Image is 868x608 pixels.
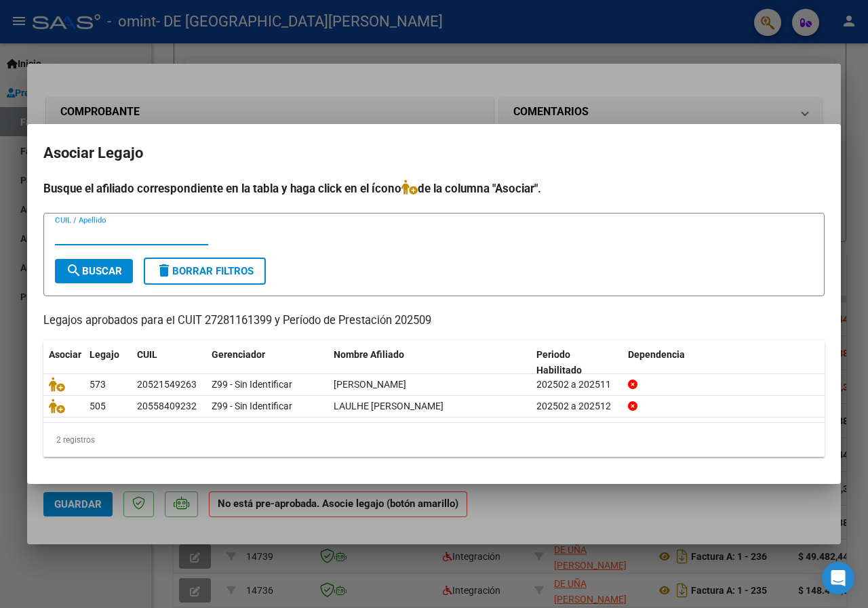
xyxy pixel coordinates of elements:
span: Z99 - Sin Identificar [212,401,292,411]
datatable-header-cell: Dependencia [623,340,825,385]
datatable-header-cell: Asociar [43,340,84,385]
mat-icon: delete [156,262,172,279]
span: Buscar [66,265,122,277]
span: Asociar [49,349,81,360]
span: Z99 - Sin Identificar [212,379,292,390]
mat-icon: search [66,262,82,279]
span: Nombre Afiliado [334,349,404,360]
div: Open Intercom Messenger [822,562,854,594]
datatable-header-cell: Periodo Habilitado [531,340,623,385]
datatable-header-cell: Nombre Afiliado [328,340,531,385]
datatable-header-cell: CUIL [132,340,206,385]
datatable-header-cell: Legajo [84,340,132,385]
div: 20558409232 [137,399,197,414]
span: Dependencia [628,349,685,360]
h2: Asociar Legajo [43,140,825,166]
span: LAULHE LORENZO AGUSTIN [334,401,443,411]
span: 505 [90,401,106,411]
div: 20521549263 [137,377,197,392]
div: 202502 a 202511 [536,377,617,392]
span: Gerenciador [212,349,265,360]
datatable-header-cell: Gerenciador [206,340,328,385]
span: MORENO SANTIAGO [334,379,406,390]
span: Legajo [90,349,119,360]
span: 573 [90,379,106,390]
div: 202502 a 202512 [536,399,617,414]
div: 2 registros [43,423,825,457]
button: Borrar Filtros [144,258,266,285]
button: Buscar [55,259,133,283]
span: CUIL [137,349,157,360]
span: Periodo Habilitado [536,349,582,376]
p: Legajos aprobados para el CUIT 27281161399 y Período de Prestación 202509 [43,312,825,329]
h4: Busque el afiliado correspondiente en la tabla y haga click en el ícono de la columna "Asociar". [43,180,825,197]
span: Borrar Filtros [156,265,254,277]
